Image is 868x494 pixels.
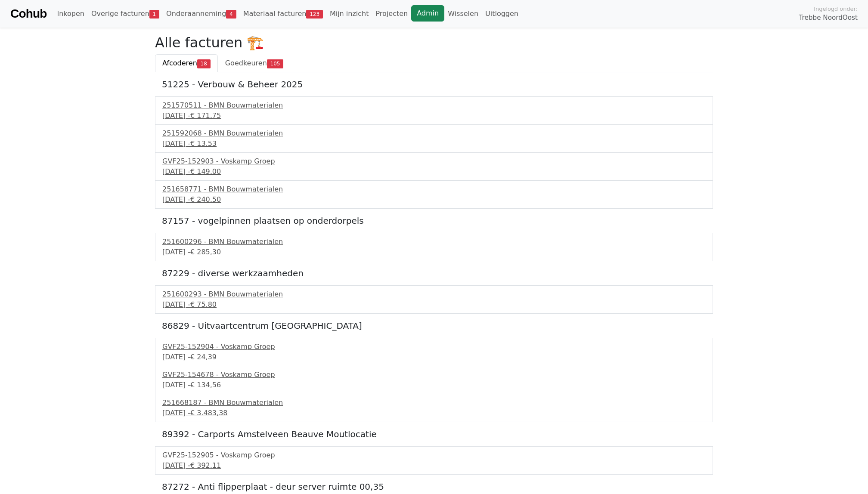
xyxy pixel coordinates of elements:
div: [DATE] - [162,247,706,257]
div: [DATE] - [162,111,706,121]
div: 251658771 - BMN Bouwmaterialen [162,184,706,195]
div: [DATE] - [162,380,706,390]
a: 251570511 - BMN Bouwmaterialen[DATE] -€ 171,75 [162,100,706,121]
div: [DATE] - [162,167,706,177]
a: GVF25-154678 - Voskamp Groep[DATE] -€ 134,56 [162,370,706,390]
span: € 75,80 [190,300,217,309]
a: Cohub [10,3,46,24]
a: Uitloggen [482,5,522,22]
span: € 240,50 [190,195,221,204]
a: Overige facturen1 [88,5,163,22]
span: € 134,56 [190,381,221,389]
h5: 51225 - Verbouw & Beheer 2025 [162,79,706,90]
span: Afcoderen [162,59,197,67]
a: Mijn inzicht [326,5,372,22]
div: 251600293 - BMN Bouwmaterialen [162,289,706,299]
span: 4 [226,10,236,19]
span: 18 [197,59,211,68]
a: 251600293 - BMN Bouwmaterialen[DATE] -€ 75,80 [162,289,706,310]
div: GVF25-154678 - Voskamp Groep [162,370,706,380]
a: Admin [411,5,444,22]
h5: 87157 - vogelpinnen plaatsen op onderdorpels [162,216,706,226]
div: GVF25-152903 - Voskamp Groep [162,156,706,167]
span: € 171,75 [190,111,221,120]
span: 123 [306,10,323,19]
a: Wisselen [444,5,482,22]
a: Materiaal facturen123 [240,5,326,22]
div: 251668187 - BMN Bouwmaterialen [162,398,706,408]
a: Onderaanneming4 [163,5,240,22]
span: € 149,00 [190,167,221,176]
a: 251658771 - BMN Bouwmaterialen[DATE] -€ 240,50 [162,184,706,205]
h5: 87272 - Anti flipperplaat - deur server ruimte 00,35 [162,482,706,492]
span: € 285,30 [190,248,221,256]
div: [DATE] - [162,352,706,362]
h5: 89392 - Carports Amstelveen Beauve Moutlocatie [162,429,706,439]
a: 251600296 - BMN Bouwmaterialen[DATE] -€ 285,30 [162,237,706,257]
a: GVF25-152904 - Voskamp Groep[DATE] -€ 24,39 [162,342,706,362]
span: Goedkeuren [225,59,267,67]
span: Ingelogd onder: [814,5,858,13]
div: [DATE] - [162,460,706,471]
div: GVF25-152904 - Voskamp Groep [162,342,706,352]
a: Projecten [372,5,411,22]
h5: 87229 - diverse werkzaamheden [162,268,706,278]
div: [DATE] - [162,195,706,205]
span: 105 [267,59,284,68]
span: Trebbe NoordOost [799,13,858,23]
div: 251570511 - BMN Bouwmaterialen [162,100,706,111]
div: GVF25-152905 - Voskamp Groep [162,450,706,460]
div: [DATE] - [162,139,706,149]
a: 251668187 - BMN Bouwmaterialen[DATE] -€ 3.483,38 [162,398,706,418]
span: 1 [149,10,159,19]
a: Afcoderen18 [155,54,218,72]
span: € 3.483,38 [190,409,228,417]
span: € 13,53 [190,139,217,148]
a: 251592068 - BMN Bouwmaterialen[DATE] -€ 13,53 [162,128,706,149]
a: GVF25-152905 - Voskamp Groep[DATE] -€ 392,11 [162,450,706,471]
div: [DATE] - [162,299,706,310]
h5: 86829 - Uitvaartcentrum [GEOGRAPHIC_DATA] [162,321,706,331]
h2: Alle facturen 🏗️ [155,34,713,51]
a: GVF25-152903 - Voskamp Groep[DATE] -€ 149,00 [162,156,706,177]
div: 251592068 - BMN Bouwmaterialen [162,128,706,139]
div: 251600296 - BMN Bouwmaterialen [162,237,706,247]
div: [DATE] - [162,408,706,418]
a: Goedkeuren105 [218,54,291,72]
span: € 24,39 [190,353,217,361]
span: € 392,11 [190,461,221,469]
a: Inkopen [53,5,87,22]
